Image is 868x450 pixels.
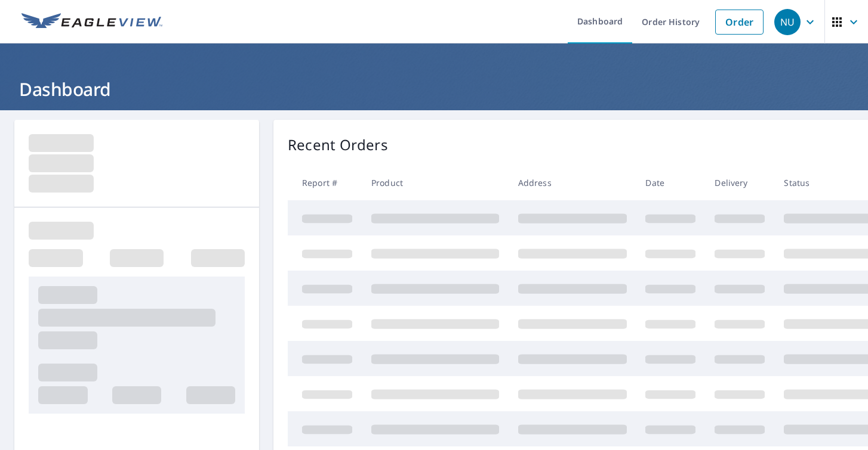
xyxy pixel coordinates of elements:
[14,77,854,101] h1: Dashboard
[288,165,362,200] th: Report #
[509,165,636,200] th: Address
[21,13,162,31] img: EV Logo
[288,134,388,156] p: Recent Orders
[705,165,774,200] th: Delivery
[636,165,705,200] th: Date
[715,10,764,35] a: Order
[362,165,509,200] th: Product
[774,9,801,35] div: NU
